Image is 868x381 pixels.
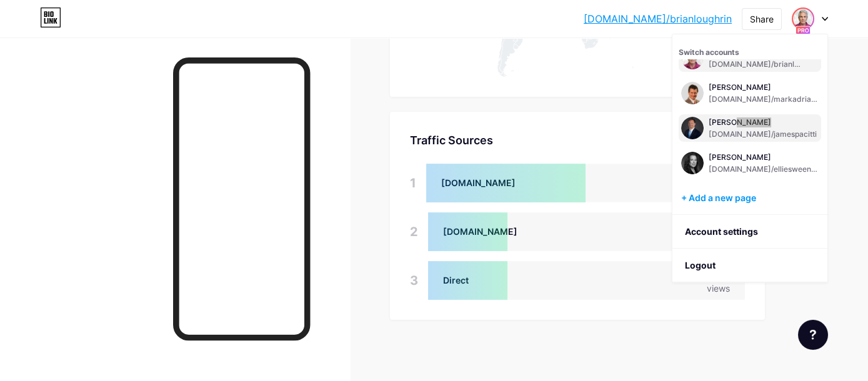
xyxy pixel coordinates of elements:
div: [PERSON_NAME] [709,82,819,92]
div: [DOMAIN_NAME]/elliesweeney [709,164,819,174]
path: Argentina [499,36,517,77]
path: Uruguay [514,44,519,49]
path: Falkland Islands (Malvinas) [511,70,514,72]
img: thelegalpodcast [681,82,704,104]
li: Logout [672,249,827,282]
div: Share [750,12,774,26]
img: thelegalpodcast [681,152,704,174]
path: South Africa [583,36,599,49]
path: Lesotho [593,42,595,44]
div: [PERSON_NAME] [709,152,819,162]
div: [DOMAIN_NAME]/markadriangoodman [709,94,819,104]
a: [DOMAIN_NAME]/brianloughrin [584,11,732,26]
path: French Southern Territories [632,66,634,68]
div: [PERSON_NAME] [709,117,817,127]
div: Traffic Sources [410,132,745,149]
div: 3 [410,261,418,300]
div: 2 [410,212,418,251]
img: thelegalpodcast [681,117,704,139]
path: Eswatini [596,39,597,41]
div: 1 [410,164,416,202]
img: thelegalpodcast [793,9,813,29]
div: views [707,282,730,295]
a: Account settings [672,215,827,249]
div: [DOMAIN_NAME]/brianloughrin [709,59,805,69]
div: + Add a new page [681,192,821,204]
span: Switch accounts [679,47,739,57]
div: [DOMAIN_NAME]/jamespacitti [709,129,817,139]
path: Chile [497,31,506,77]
